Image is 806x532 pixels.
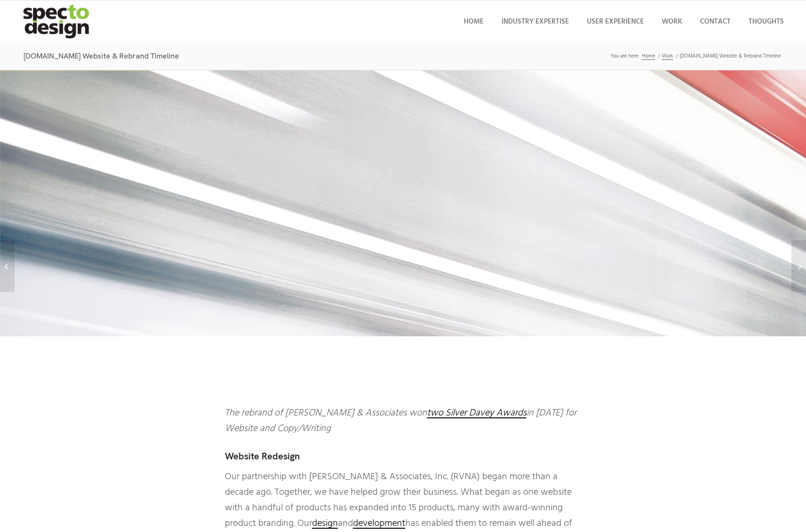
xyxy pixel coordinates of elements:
span: You are here: [610,52,639,60]
a: Industry Expertise [495,0,575,43]
a: Work [656,0,688,43]
span: Work [662,16,682,27]
a: Home [458,0,490,43]
a: User Experience [581,0,650,43]
span: Industry Expertise [502,16,569,27]
h3: Website Redesign [225,451,582,461]
a: two Silver Davey Awards [427,406,526,421]
span: / [674,53,678,60]
span: Contact [700,16,731,27]
a: Thoughts [742,0,790,43]
span: / [657,53,660,60]
a: development [353,516,405,531]
em: The rebrand of [PERSON_NAME] & Associates won in [DATE] for Website and Copy/Writing [225,406,576,436]
span: Home [464,16,484,27]
h1: [DOMAIN_NAME] Website & Rebrand Timeline [24,48,782,65]
a: Contact [694,0,737,43]
a: Home [641,53,657,60]
span: User Experience [587,16,644,27]
span: Thoughts [748,16,784,27]
span: Work [662,52,673,60]
img: specto-logo-2020 [16,0,98,43]
a: design [312,516,338,531]
a: Health App iOS Development [791,240,806,292]
span: Home [642,52,655,60]
span: [DOMAIN_NAME] Website & Rebrand Timeline [678,53,782,60]
a: Work [660,53,674,60]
